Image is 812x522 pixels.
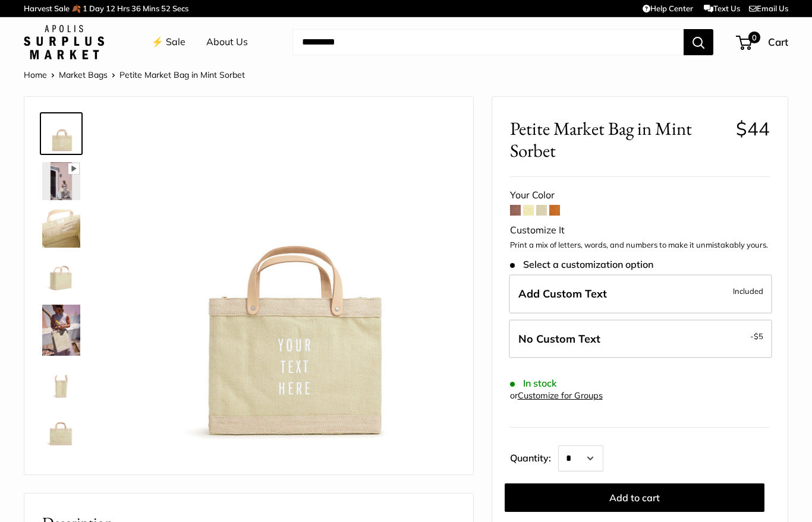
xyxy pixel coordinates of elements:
[206,33,248,51] a: About Us
[736,117,770,140] span: $44
[749,4,788,13] a: Email Us
[131,4,141,13] span: 36
[24,69,47,80] a: Home
[161,4,171,13] span: 52
[42,365,80,403] img: Petite Market Bag in Mint Sorbet
[40,255,83,298] a: Petite Market Bag in Mint Sorbet
[106,4,115,13] span: 12
[737,33,788,52] a: 0 Cart
[505,483,764,512] button: Add to cart
[24,67,245,83] nav: Breadcrumb
[117,4,130,13] span: Hrs
[42,115,80,153] img: Petite Market Bag in Mint Sorbet
[754,331,763,341] span: $5
[748,31,760,43] span: 0
[42,460,80,498] img: Petite Market Bag in Mint Sorbet
[143,4,159,13] span: Mins
[59,69,108,80] a: Market Bags
[704,4,740,13] a: Text Us
[510,442,558,472] label: Quantity:
[42,305,80,356] img: Petite Market Bag in Mint Sorbet
[42,257,80,295] img: Petite Market Bag in Mint Sorbet
[510,388,603,404] div: or
[42,162,80,200] img: Petite Market Bag in Mint Sorbet
[733,284,763,298] span: Included
[40,410,83,453] a: description_Seal of authenticity printed on the backside of every bag.
[510,186,770,204] div: Your Color
[518,287,607,300] span: Add Custom Text
[510,378,557,389] span: In stock
[40,302,83,358] a: Petite Market Bag in Mint Sorbet
[24,25,104,59] img: Apolis: Surplus Market
[684,29,713,55] button: Search
[518,390,603,401] a: Customize for Groups
[152,33,185,51] a: ⚡️ Sale
[292,29,684,55] input: Search...
[42,413,80,451] img: description_Seal of authenticity printed on the backside of every bag.
[518,332,600,346] span: No Custom Text
[172,4,188,13] span: Secs
[509,319,772,359] label: Leave Blank
[40,160,83,203] a: Petite Market Bag in Mint Sorbet
[89,4,104,13] span: Day
[509,274,772,314] label: Add Custom Text
[40,458,83,501] a: Petite Market Bag in Mint Sorbet
[768,36,788,48] span: Cart
[42,210,80,248] img: Petite Market Bag in Mint Sorbet
[510,222,770,239] div: Customize It
[643,4,693,13] a: Help Center
[510,259,653,270] span: Select a customization option
[40,363,83,406] a: Petite Market Bag in Mint Sorbet
[119,69,245,80] span: Petite Market Bag in Mint Sorbet
[510,239,770,251] p: Print a mix of letters, words, and numbers to make it unmistakably yours.
[510,118,727,162] span: Petite Market Bag in Mint Sorbet
[119,115,455,450] img: Petite Market Bag in Mint Sorbet
[750,329,763,343] span: -
[40,207,83,250] a: Petite Market Bag in Mint Sorbet
[83,4,87,13] span: 1
[40,112,83,155] a: Petite Market Bag in Mint Sorbet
